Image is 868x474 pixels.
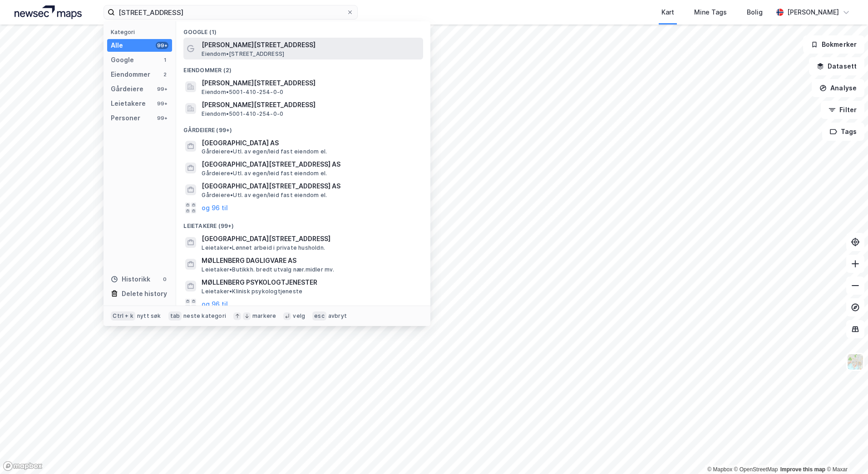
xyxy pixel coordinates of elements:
div: Google [111,54,134,65]
div: Historikk [111,274,150,285]
div: Mine Tags [694,7,727,18]
div: 0 [161,276,168,283]
div: Personer [111,113,140,123]
button: og 96 til [202,202,228,213]
div: Kategori [111,29,172,35]
a: OpenStreetMap [734,466,778,473]
div: 99+ [156,85,168,93]
div: 99+ [156,100,168,107]
div: tab [168,311,182,321]
span: [GEOGRAPHIC_DATA][STREET_ADDRESS] [202,233,419,244]
div: avbryt [328,312,347,320]
div: Bolig [747,7,763,18]
div: 99+ [156,114,168,122]
span: Eiendom • [STREET_ADDRESS] [202,50,284,58]
span: Gårdeiere • Utl. av egen/leid fast eiendom el. [202,148,327,155]
div: Eiendommer [111,69,150,80]
div: Alle [111,40,123,51]
span: [GEOGRAPHIC_DATA] AS [202,138,419,148]
button: og 96 til [202,299,228,310]
button: Filter [821,101,864,119]
span: [PERSON_NAME][STREET_ADDRESS] [202,78,419,89]
input: Søk på adresse, matrikkel, gårdeiere, leietakere eller personer [115,5,346,19]
span: Gårdeiere • Utl. av egen/leid fast eiendom el. [202,170,327,177]
div: Kart [661,7,674,18]
div: 2 [161,71,168,78]
div: nytt søk [137,312,161,320]
span: Leietaker • Butikkh. bredt utvalg nær.midler mv. [202,266,334,273]
a: Improve this map [780,466,825,473]
div: markere [252,312,276,320]
iframe: Chat Widget [823,430,868,474]
button: Datasett [809,57,864,75]
span: [PERSON_NAME][STREET_ADDRESS] [202,99,419,110]
span: MØLLENBERG DAGLIGVARE AS [202,255,419,266]
div: [PERSON_NAME] [787,7,839,18]
span: Eiendom • 5001-410-254-0-0 [202,89,283,96]
div: Delete history [122,288,167,299]
span: Gårdeiere • Utl. av egen/leid fast eiendom el. [202,192,327,199]
div: Gårdeiere (99+) [176,119,430,136]
div: neste kategori [183,312,226,320]
div: Gårdeiere [111,84,143,94]
span: Leietaker • Klinisk psykologtjeneste [202,288,302,295]
a: Mapbox homepage [3,461,43,471]
button: Bokmerker [803,35,864,54]
div: Google (1) [176,21,430,38]
span: Leietaker • Lønnet arbeid i private husholdn. [202,244,325,252]
div: 1 [161,56,168,64]
img: logo.a4113a55bc3d86da70a041830d287a7e.svg [15,5,82,19]
div: esc [312,311,326,321]
button: Tags [822,123,864,141]
button: Analyse [812,79,864,97]
div: Leietakere (99+) [176,215,430,232]
span: MØLLENBERG PSYKOLOGTJENESTER [202,277,419,288]
div: Ctrl + k [111,311,135,321]
a: Mapbox [707,466,732,473]
div: Leietakere [111,98,146,109]
div: Eiendommer (2) [176,59,430,76]
div: Kontrollprogram for chat [823,430,868,474]
span: [PERSON_NAME][STREET_ADDRESS] [202,39,419,50]
span: [GEOGRAPHIC_DATA][STREET_ADDRESS] AS [202,181,419,192]
img: Z [847,353,864,370]
span: [GEOGRAPHIC_DATA][STREET_ADDRESS] AS [202,159,419,170]
span: Eiendom • 5001-410-254-0-0 [202,110,283,118]
div: 99+ [156,42,168,49]
div: velg [293,312,305,320]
